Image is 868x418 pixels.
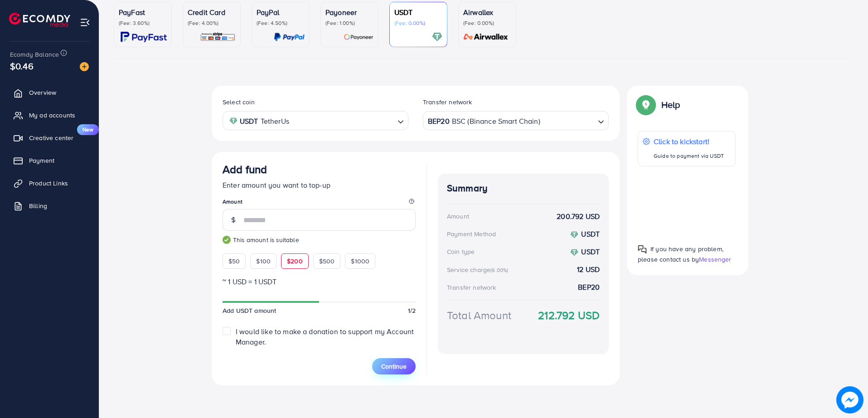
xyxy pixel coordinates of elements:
[541,114,594,128] input: Search for option
[188,7,236,18] p: Credit Card
[581,229,600,239] strong: USDT
[121,32,167,42] img: card
[447,247,475,256] div: Coin type
[394,7,442,18] p: USDT
[200,32,236,42] img: card
[372,358,416,374] button: Continue
[223,111,408,130] div: Search for option
[7,174,92,192] a: Product Links
[236,326,414,347] span: I would like to make a donation to support my Account Manager.
[77,124,99,135] span: New
[7,129,92,147] a: Creative centerNew
[538,307,600,323] strong: 212.792 USD
[447,212,469,221] div: Amount
[223,235,416,244] small: This amount is suitable
[490,267,508,274] small: (6.00%)
[29,156,54,165] span: Payment
[29,88,56,97] span: Overview
[463,19,511,27] p: (Fee: 0.00%)
[292,114,394,128] input: Search for option
[423,97,472,107] label: Transfer network
[119,19,167,27] p: (Fee: 3.60%)
[29,179,68,188] span: Product Links
[836,386,863,413] img: image
[80,62,89,71] img: image
[223,306,276,315] span: Add USDT amount
[638,244,723,264] span: If you have any problem, please contact us by
[188,19,236,27] p: (Fee: 4.00%)
[256,257,271,266] span: $100
[577,264,600,275] strong: 12 USD
[274,32,305,42] img: card
[447,307,511,323] div: Total Amount
[223,276,416,287] p: ~ 1 USD = 1 USDT
[7,106,92,124] a: My ad accounts
[223,236,231,244] img: guide
[570,248,578,257] img: coin
[257,7,305,18] p: PayPal
[638,97,654,113] img: Popup guide
[654,151,724,161] p: Guide to payment via USDT
[447,229,496,238] div: Payment Method
[447,183,600,194] h4: Summary
[223,97,255,107] label: Select coin
[287,257,303,266] span: $200
[229,117,238,125] img: coin
[29,201,47,210] span: Billing
[394,19,442,27] p: (Fee: 0.00%)
[29,111,75,120] span: My ad accounts
[463,7,511,18] p: Airwallex
[223,198,416,209] legend: Amount
[381,362,407,371] span: Continue
[223,180,416,190] p: Enter amount you want to top-up
[447,283,496,292] div: Transfer network
[578,282,600,292] strong: BEP20
[119,7,167,18] p: PayFast
[428,115,450,128] strong: BEP20
[10,59,34,73] span: $0.46
[7,83,92,102] a: Overview
[432,32,442,42] img: card
[557,211,600,222] strong: 200.792 USD
[452,115,540,128] span: BSC (Binance Smart Chain)
[447,265,511,274] div: Service charge
[228,257,240,266] span: $50
[10,50,59,59] span: Ecomdy Balance
[223,163,267,176] h3: Add fund
[7,197,92,215] a: Billing
[29,133,73,142] span: Creative center
[7,151,92,170] a: Payment
[638,245,647,254] img: Popup guide
[661,99,680,110] p: Help
[319,257,335,266] span: $500
[9,13,70,27] img: logo
[351,257,369,266] span: $1000
[461,32,511,42] img: card
[240,115,258,128] strong: USDT
[699,255,731,264] span: Messenger
[325,7,373,18] p: Payoneer
[80,17,90,28] img: menu
[570,231,578,239] img: coin
[257,19,305,27] p: (Fee: 4.50%)
[408,306,416,315] span: 1/2
[581,247,600,257] strong: USDT
[261,115,289,128] span: TetherUs
[654,136,724,147] p: Click to kickstart!
[325,19,373,27] p: (Fee: 1.00%)
[344,32,373,42] img: card
[423,111,609,130] div: Search for option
